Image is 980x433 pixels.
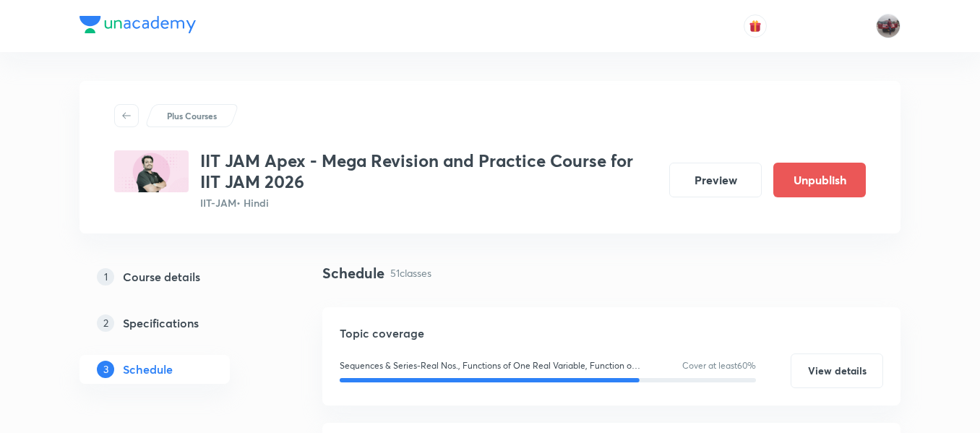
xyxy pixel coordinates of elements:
[773,163,866,197] button: Unpublish
[791,353,883,388] button: View details
[79,262,276,291] a: 1Course details
[669,163,762,197] button: Preview
[79,16,196,37] a: Company Logo
[682,359,756,372] p: Cover at least 60 %
[79,16,196,33] img: Company Logo
[97,268,114,286] p: 1
[322,262,384,284] h4: Schedule
[340,359,642,372] p: Sequences & Series-Real Nos., Functions of One Real Variable, Function of 2/3 Real Variables, Gro...
[200,195,658,210] p: IIT-JAM • Hindi
[744,14,767,38] button: avatar
[97,361,114,378] p: 3
[79,309,276,338] a: 2Specifications
[114,150,189,192] img: 78F4999C-592E-40F3-8ECA-68B480504E8D_plus.png
[200,150,658,192] h3: IIT JAM Apex - Mega Revision and Practice Course for IIT JAM 2026
[749,20,762,33] img: avatar
[390,265,431,280] p: 51 classes
[340,325,883,342] h5: Topic coverage
[876,14,901,38] img: amirhussain Hussain
[167,109,217,122] p: Plus Courses
[97,314,114,332] p: 2
[123,361,173,378] h5: Schedule
[123,314,199,332] h5: Specifications
[123,268,200,286] h5: Course details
